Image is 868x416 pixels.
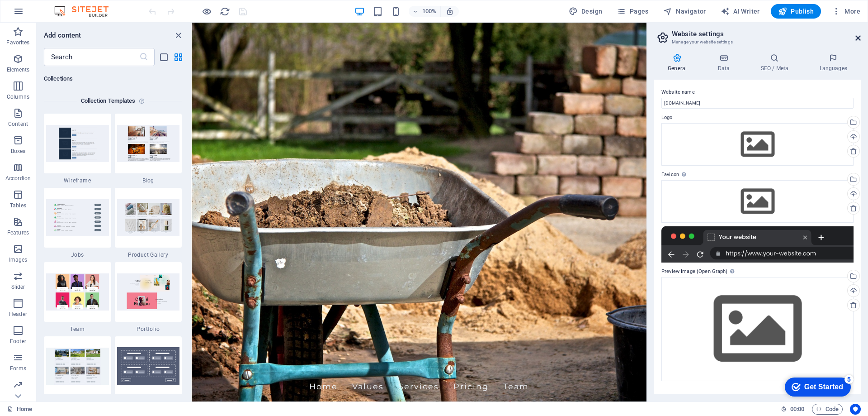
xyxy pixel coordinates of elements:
[9,311,27,318] p: Header
[806,53,861,72] h4: Languages
[7,229,29,236] p: Features
[6,39,29,46] p: Favorites
[67,2,76,11] div: 5
[117,199,180,236] img: product_gallery_extension.jpg
[5,175,31,182] p: Accordion
[115,114,182,184] div: Blog
[10,365,26,372] p: Forms
[44,251,111,258] span: Jobs
[52,6,120,17] img: Editor Logo
[654,53,704,72] h4: General
[8,120,28,128] p: Content
[721,7,760,16] span: AI Writer
[565,4,606,19] button: Design
[828,4,864,19] button: More
[663,7,706,16] span: Navigator
[201,6,212,17] button: Click here to leave preview mode and continue editing
[661,180,854,223] div: Select files from the file manager, stock photos, or upload file(s)
[115,325,182,333] span: Portfolio
[7,93,29,100] p: Columns
[717,4,764,19] button: AI Writer
[672,38,843,46] h3: Manage your website settings
[139,96,148,106] i: Each template - except the Collections listing - comes with a preconfigured design and collection...
[617,7,648,16] span: Pages
[569,7,603,16] span: Design
[422,6,437,17] h6: 100%
[781,404,805,415] h6: Session time
[7,66,30,73] p: Elements
[661,123,854,166] div: Select files from the file manager, stock photos, or upload file(s)
[115,188,182,258] div: Product Gallery
[44,48,139,66] input: Search
[117,347,180,385] img: collectionscontainer1.svg
[661,98,854,109] input: Name...
[44,325,111,333] span: Team
[778,7,814,16] span: Publish
[661,112,854,123] label: Logo
[117,125,180,162] img: blog_extension.jpg
[117,273,180,310] img: portfolio_extension.jpg
[44,30,81,41] h6: Add content
[44,73,182,84] h6: Collections
[44,188,111,258] div: Jobs
[11,283,25,291] p: Slider
[77,96,139,106] h6: Collection Templates
[661,169,854,180] label: Favicon
[672,30,861,38] h2: Website settings
[46,125,109,162] img: wireframe_extension.jpg
[7,5,73,24] div: Get Started 5 items remaining, 0% complete
[850,404,861,415] button: Usercentrics
[46,273,109,310] img: team_extension.jpg
[613,4,652,19] button: Pages
[219,6,230,17] button: reload
[661,87,854,98] label: Website name
[832,7,860,16] span: More
[27,10,66,18] div: Get Started
[409,6,441,17] button: 100%
[10,202,26,209] p: Tables
[797,406,798,412] span: :
[46,199,109,236] img: jobs_extension.jpg
[115,251,182,258] span: Product Gallery
[220,6,230,17] i: Reload page
[446,7,454,15] i: On resize automatically adjust zoom level to fit chosen device.
[704,53,747,72] h4: Data
[816,404,839,415] span: Code
[747,53,806,72] h4: SEO / Meta
[565,4,606,19] div: Design (Ctrl+Alt+Y)
[173,52,184,62] button: grid-view
[790,404,804,415] span: 00 00
[173,30,184,41] button: close panel
[812,404,843,415] button: Code
[10,338,26,345] p: Footer
[661,277,854,381] div: Select files from the file manager, stock photos, or upload file(s)
[9,256,28,263] p: Images
[661,266,854,277] label: Preview Image (Open Graph)
[660,4,710,19] button: Navigator
[7,404,32,415] a: Click to cancel selection. Double-click to open Pages
[44,114,111,184] div: Wireframe
[44,262,111,333] div: Team
[771,4,821,19] button: Publish
[46,348,109,384] img: real_estate_extension.jpg
[44,177,111,184] span: Wireframe
[115,177,182,184] span: Blog
[158,52,169,62] button: list-view
[11,148,26,155] p: Boxes
[115,262,182,333] div: Portfolio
